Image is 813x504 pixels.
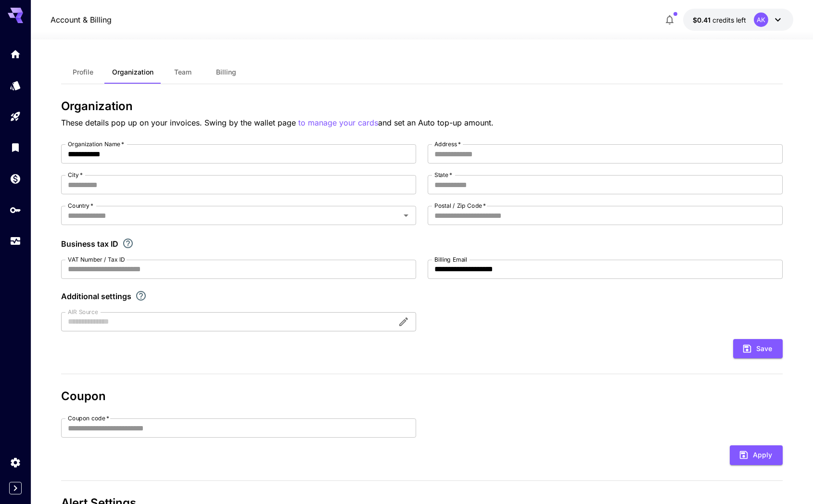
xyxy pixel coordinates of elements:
[68,140,124,148] label: Organization Name
[68,414,109,422] label: Coupon code
[68,202,93,210] label: Country
[693,16,712,24] span: $0.41
[68,308,98,316] label: AIR Source
[434,255,467,264] label: Billing Email
[68,171,83,179] label: City
[112,68,153,76] span: Organization
[61,390,783,403] h3: Coupon
[10,456,21,468] div: Settings
[73,68,93,76] span: Profile
[61,118,298,127] span: These details pop up on your invoices. Swing by the wallet page
[399,209,413,222] button: Open
[10,173,21,185] div: Wallet
[298,117,378,129] button: to manage your cards
[216,68,236,76] span: Billing
[122,238,134,249] svg: If you are a business tax registrant, please enter your business tax ID here.
[9,482,22,494] button: Expand sidebar
[712,16,746,24] span: credits left
[10,235,21,247] div: Usage
[174,68,191,76] span: Team
[754,13,768,27] div: AK
[61,290,131,302] p: Additional settings
[10,141,21,153] div: Library
[733,339,783,359] button: Save
[10,204,21,216] div: API Keys
[51,14,112,25] nav: breadcrumb
[693,15,746,25] div: $0.41408
[434,171,452,179] label: State
[434,140,461,148] label: Address
[10,48,21,60] div: Home
[61,238,118,250] p: Business tax ID
[61,100,783,113] h3: Organization
[730,445,783,465] button: Apply
[378,118,494,127] span: and set an Auto top-up amount.
[68,255,125,264] label: VAT Number / Tax ID
[51,14,112,25] a: Account & Billing
[434,202,486,210] label: Postal / Zip Code
[10,111,21,123] div: Playground
[683,9,793,31] button: $0.41408AK
[135,290,147,302] svg: Explore additional customization settings
[10,79,21,91] div: Models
